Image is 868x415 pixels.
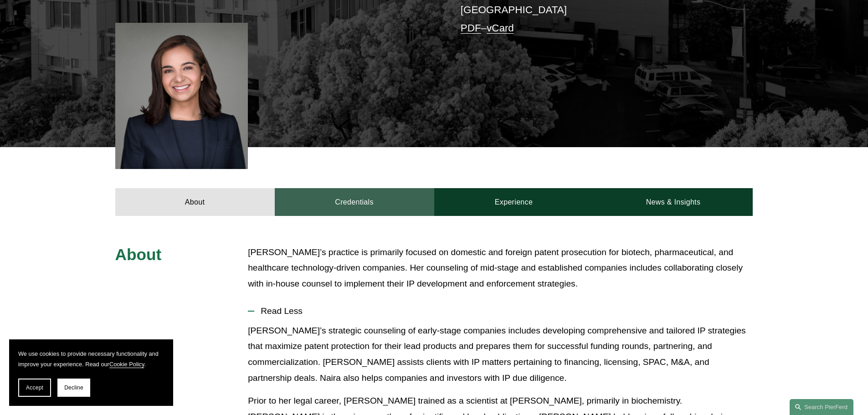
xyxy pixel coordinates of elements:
a: Cookie Policy [109,361,144,368]
a: Credentials [275,188,434,215]
span: Accept [26,384,43,391]
span: About [115,246,162,263]
a: Search this site [790,399,853,415]
button: Decline [57,379,90,397]
button: Accept [18,379,51,397]
a: News & Insights [593,188,753,215]
a: Experience [434,188,594,215]
p: [PERSON_NAME]’s strategic counseling of early-stage companies includes developing comprehensive a... [248,323,753,386]
a: About [115,188,275,215]
p: [PERSON_NAME]’s practice is primarily focused on domestic and foreign patent prosecution for biot... [248,245,753,292]
section: Cookie banner [9,339,173,406]
a: PDF [461,22,481,34]
a: vCard [487,22,514,34]
span: Read Less [254,306,753,316]
span: Decline [64,384,83,391]
p: We use cookies to provide necessary functionality and improve your experience. Read our . [18,348,164,369]
button: Read Less [248,299,753,323]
